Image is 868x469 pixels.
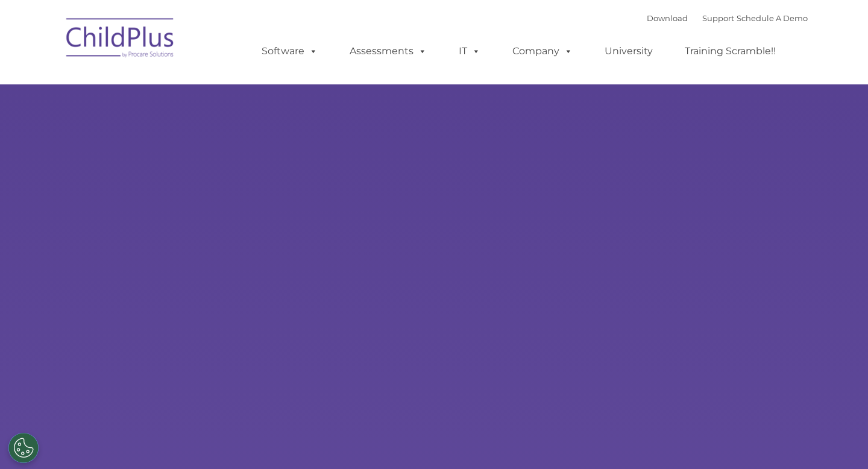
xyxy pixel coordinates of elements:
a: University [593,39,665,63]
a: Company [500,39,585,63]
a: Schedule A Demo [737,13,808,23]
a: IT [447,39,492,63]
a: Software [250,39,330,63]
button: Cookies Settings [8,433,39,463]
img: ChildPlus by Procare Solutions [60,10,181,70]
a: Support [702,13,734,23]
a: Assessments [338,39,439,63]
font: | [647,13,808,23]
a: Training Scramble!! [673,39,788,63]
a: Download [647,13,688,23]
